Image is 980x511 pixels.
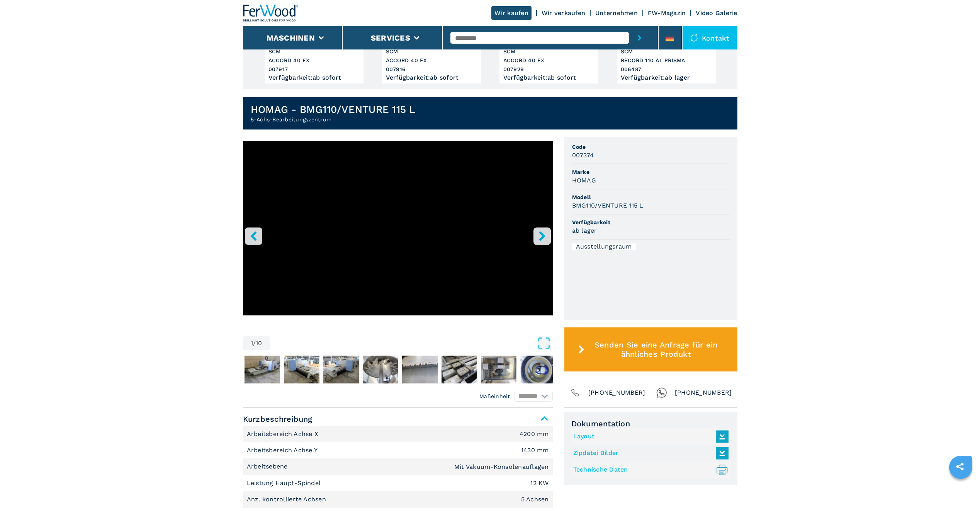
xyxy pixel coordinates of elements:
[440,354,479,385] button: Go to Slide 7
[479,354,518,385] button: Go to Slide 8
[570,387,581,398] img: Phone
[243,354,282,385] button: Go to Slide 2
[479,392,510,400] em: Maßeinheit
[251,103,416,116] h1: HOMAG - BMG110/VENTURE 115 L
[268,76,360,80] div: Verfügbarkeit : ab sofort
[648,9,686,17] a: FW-Magazin
[243,354,553,385] nav: Thumbnail Navigation
[247,479,323,487] p: Leistung Haupt-Spindel
[363,356,398,383] img: 762fcdae87f4c680d2504f811eb871ad
[243,412,553,426] span: Kurzbeschreibung
[371,33,410,43] button: Services
[247,462,290,471] p: Arbeitsebene
[656,387,667,398] img: Whatsapp
[247,446,320,455] p: Arbeitsbereich Achse Y
[572,201,644,210] h3: BMG110/VENTURE 115 L
[520,356,556,383] img: 84658bbeb553063ac034116fe5b09644
[621,76,712,80] div: Verfügbarkeit : ab lager
[621,47,712,74] h3: SCM RECORD 110 AL PRISMA 006487
[284,356,319,383] img: 4930f22f29ef385d4f5f4dfdc0e74f02
[243,141,553,329] div: Go to Slide 1
[947,476,974,505] iframe: Chat
[573,463,725,476] a: Technische Daten
[401,354,439,385] button: Go to Slide 6
[481,356,516,383] img: 03d1720b5e4c57f9c737b6d42af015a8
[253,340,256,346] span: /
[267,33,315,43] button: Maschinen
[247,430,321,438] p: Arbeitsbereich Achse X
[243,141,553,315] iframe: Centro di lavoro a 5 assi in azione - HOMAG BMG110/VENTURE 115 L - Ferwoodgroup - 007374
[491,6,532,20] a: Wir kaufen
[323,356,359,383] img: 2bfc5e0607e6f8c0312cb55e58e480d8
[402,356,438,383] img: 80ce7173931f9a38cf9c71510d700ebf
[442,356,477,383] img: 3e39895ae1ac15cc4eb84cd5e34d7c43
[629,26,650,49] button: submit-button
[564,327,737,371] button: Senden Sie eine Anfrage für ein ähnliches Produkt
[243,5,299,22] img: Ferwood
[683,26,737,49] div: Kontakt
[572,143,730,151] span: Code
[572,193,730,201] span: Modell
[572,226,597,235] h3: ab lager
[573,447,725,460] a: Zipdatei Bilder
[251,116,416,123] h2: 5-Achs-Bearbeitungszentrum
[520,431,549,437] em: 4200 mm
[454,464,549,470] em: Mit Vakuum-Konsolenauflagen
[519,354,557,385] button: Go to Slide 9
[245,227,262,245] button: left-button
[572,218,730,226] span: Verfügbarkeit
[503,47,594,74] h3: SCM ACCORD 40 FX 007929
[256,340,262,346] span: 10
[521,447,549,453] em: 1430 mm
[251,340,253,346] span: 1
[588,340,724,359] span: Senden Sie eine Anfrage für ein ähnliches Produkt
[690,34,698,42] img: Kontakt
[696,9,737,17] a: Video Galerie
[268,47,360,74] h3: SCM ACCORD 40 FX 007917
[572,151,594,160] h3: 007374
[573,430,725,443] a: Layout
[675,387,732,398] span: [PHONE_NUMBER]
[571,419,730,428] span: Dokumentation
[282,354,321,385] button: Go to Slide 3
[386,47,477,74] h3: SCM ACCORD 40 FX 007916
[572,168,730,176] span: Marke
[521,496,549,502] em: 5 Achsen
[361,354,400,385] button: Go to Slide 5
[588,387,645,398] span: [PHONE_NUMBER]
[595,9,638,17] a: Unternehmen
[245,356,280,383] img: 344072085f7ec1a4aab934bae69a9e67
[530,480,549,486] em: 12 KW
[950,457,970,476] a: sharethis
[572,244,636,250] div: Ausstellungsraum
[572,176,596,185] h3: HOMAG
[272,336,551,350] button: Open Fullscreen
[247,495,328,504] p: Anz. kontrollierte Achsen
[533,227,551,245] button: right-button
[542,9,585,17] a: Wir verkaufen
[503,76,594,80] div: Verfügbarkeit : ab sofort
[386,76,477,80] div: Verfügbarkeit : ab sofort
[322,354,360,385] button: Go to Slide 4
